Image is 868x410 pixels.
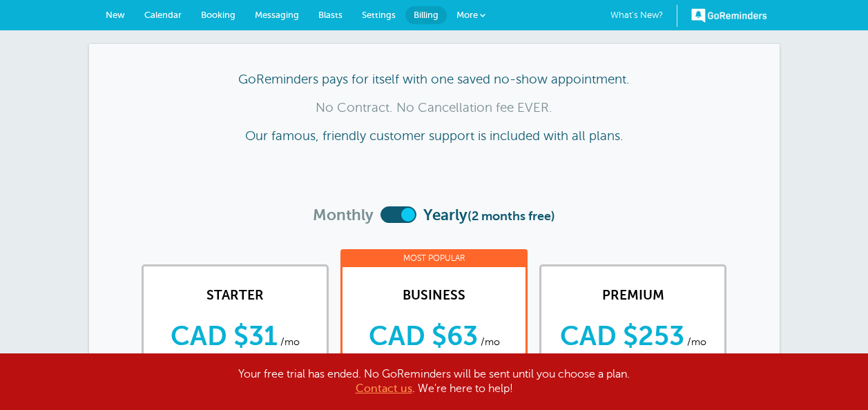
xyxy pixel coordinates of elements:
span: Booking [201,10,235,20]
div: Your free trial has ended. No GoReminders will be sent until you choose a plan. . We're here to h... [89,367,780,396]
span: More [456,10,478,20]
h5: STARTER [151,287,320,303]
span: Blasts [318,10,343,20]
span: /mo [280,336,300,347]
a: What's New? [610,5,677,27]
h5: BUSINESS [349,287,519,303]
span: CAD $31 [171,321,278,351]
h3: GoReminders pays for itself with one saved no-show appointment. [117,72,752,87]
small: (2 months free) [467,209,555,223]
span: Calendar [144,10,182,20]
h3: Our famous, friendly customer support is included with all plans. [117,128,752,144]
span: Monthly [313,206,374,236]
span: Yearly [423,206,555,236]
a: Billing [405,6,447,24]
span: CAD $253 [560,321,684,351]
h5: PREMIUM [548,287,717,303]
h3: No Contract. No Cancellation fee EVER. [117,100,752,115]
span: /mo [481,336,500,347]
span: MOST POPULAR [403,253,465,263]
span: CAD $63 [369,321,478,351]
span: Messaging [255,10,299,20]
a: Contact us [356,382,412,395]
span: /mo [687,336,706,347]
span: Billing [414,10,438,20]
span: New [106,10,125,20]
span: Settings [362,10,396,20]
